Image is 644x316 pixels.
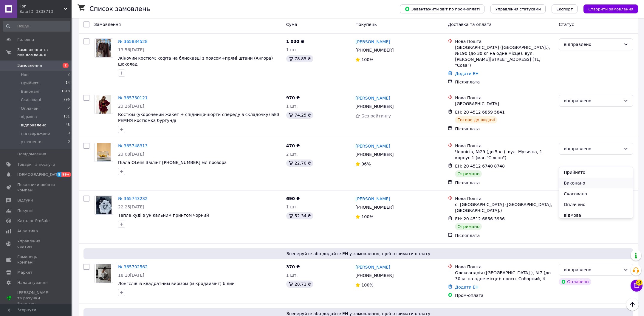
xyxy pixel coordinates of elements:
span: Нові [21,72,30,78]
a: Фото товару [94,143,113,162]
button: Управління статусами [490,4,546,13]
span: Тепле худі з унікальним принтом чорний [118,213,209,218]
li: Прийнято [559,167,633,178]
span: Статус [559,22,574,27]
span: Cума [286,22,297,27]
img: Фото товару [96,264,111,283]
a: № 365743232 [118,196,148,201]
div: Нова Пошта [455,38,554,44]
span: [PERSON_NAME] та рахунки [17,290,55,306]
span: 13:56[DATE] [118,47,144,52]
span: Головна [17,37,34,42]
img: Фото товару [96,39,111,57]
span: 2 [68,106,70,111]
a: Лонгслів із квадратним вирізом (мікродайвінг) білий [118,281,235,286]
div: Післяплата [455,79,554,85]
button: Створити замовлення [583,4,638,13]
span: Експорт [556,7,573,11]
a: № 365750121 [118,95,148,100]
div: Нова Пошта [455,95,554,101]
span: 18:10[DATE] [118,273,144,278]
span: Замовлення та повідомлення [17,47,72,58]
span: 23:08[DATE] [118,152,144,157]
img: Фото товару [97,143,111,162]
a: [PERSON_NAME] [355,196,390,202]
span: Управління сайтом [17,238,55,249]
div: Ваш ID: 3838713 [19,9,72,14]
div: [GEOGRAPHIC_DATA] ([GEOGRAPHIC_DATA].), №190 (до 30 кг на одне місце): вул. [PERSON_NAME][STREET_... [455,44,554,68]
span: 100% [361,57,373,62]
a: [PERSON_NAME] [355,264,390,270]
span: Замовлення [17,63,42,68]
span: відмова [21,114,37,120]
div: 28.71 ₴ [286,281,313,288]
div: [PHONE_NUMBER] [354,271,395,280]
span: Каталог ProSale [17,218,49,224]
span: 43 [66,123,70,128]
div: Післяплата [455,126,554,132]
a: Створити замовлення [578,6,638,11]
span: 1 шт. [286,47,298,52]
a: Фото товару [94,264,113,283]
span: 2 [68,72,70,78]
div: відправлено [564,41,621,48]
span: Маркет [17,270,32,275]
span: libr [19,4,64,9]
span: 470 ₴ [286,143,300,148]
div: Нова Пошта [455,143,554,149]
span: Управління статусами [495,7,541,11]
div: відправлено [564,267,621,273]
span: підтверджено [21,131,50,136]
span: Показники роботи компанії [17,182,55,193]
li: Виконано [559,178,633,188]
div: відправлено [564,145,621,152]
img: Фото товару [96,196,111,214]
span: 1 шт. [286,273,298,278]
span: 0 [68,131,70,136]
span: Гаманець компанії [17,254,55,265]
span: ЕН: 20 4512 6859 5841 [455,110,505,114]
div: Пром-оплата [455,292,554,298]
div: Чернігів, №29 (до 5 кг): вул. Музична, 1 корпус 1 (маг."Сільпо") [455,149,554,161]
span: Аналітика [17,228,38,234]
span: Повідомлення [17,151,46,157]
button: Чат з покупцем14 [631,280,643,292]
div: 22.70 ₴ [286,159,313,167]
div: Prom топ [17,301,55,306]
div: відправлено [564,97,621,104]
span: 100% [361,214,373,219]
span: Піала OLens Звілінг [PHONE_NUMBER] мл прозора [118,160,227,165]
span: 1 030 ₴ [286,39,304,44]
span: 1 шт. [286,104,298,109]
span: 0 [68,139,70,145]
div: Післяплата [455,180,554,186]
li: Оплачено [559,199,633,210]
span: Створити замовлення [588,7,633,11]
li: відмова [559,210,633,221]
span: Скасовані [21,97,41,103]
span: Завантажити звіт по пром-оплаті [405,6,480,12]
span: 14 [66,80,70,86]
div: [PHONE_NUMBER] [354,203,395,211]
div: с. [GEOGRAPHIC_DATA] ([GEOGRAPHIC_DATA], [GEOGRAPHIC_DATA].) [455,202,554,213]
span: Покупці [17,208,33,213]
span: 796 [64,97,70,103]
div: Готово до видачі [455,116,497,123]
span: Жіночий костюм: кофта на блискавці з поясом+прямі штани (Ангора) шоколад [118,56,273,66]
span: Замовлення [94,22,121,27]
div: Нова Пошта [455,264,554,270]
span: 2 шт. [286,152,298,157]
div: 74.25 ₴ [286,111,313,119]
a: Фото товару [94,196,113,215]
div: Отримано [455,223,482,230]
span: 151 [64,114,70,120]
span: Покупець [355,22,377,27]
span: 22:25[DATE] [118,205,144,209]
div: Олександрія ([GEOGRAPHIC_DATA].), №7 (до 30 кг на одне місце): просп. Соборний, 4 [455,270,554,282]
span: 370 ₴ [286,264,300,269]
span: 970 ₴ [286,95,300,100]
span: уточнення [21,139,42,145]
span: 14 [636,280,643,286]
span: Згенеруйте або додайте ЕН у замовлення, щоб отримати оплату [86,251,631,257]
